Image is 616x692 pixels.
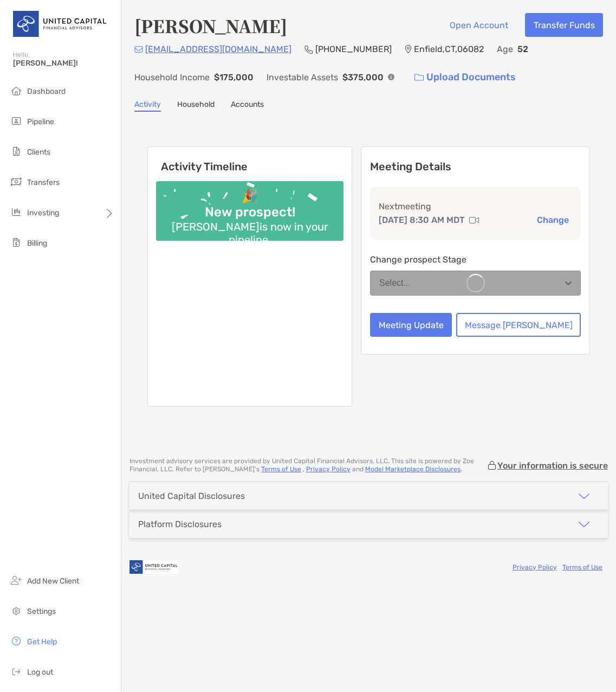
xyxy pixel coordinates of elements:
[304,45,313,54] img: Phone Icon
[10,114,23,127] img: pipeline icon
[562,563,602,571] a: Terms of Use
[148,147,352,173] h6: Activity Timeline
[10,84,23,97] img: dashboard icon
[138,519,222,529] div: Platform Disclosures
[456,313,581,337] button: Message [PERSON_NAME]
[10,635,23,648] img: get-help icon
[10,665,23,678] img: logout icon
[534,214,572,226] button: Change
[27,178,60,187] span: Transfers
[267,71,338,84] p: Investable Assets
[497,42,513,56] p: Age
[27,607,56,616] span: Settings
[379,200,572,213] p: Next meeting
[379,213,465,227] p: [DATE] 8:30 AM MDT
[513,563,557,571] a: Privacy Policy
[231,100,264,112] a: Accounts
[10,175,23,188] img: transfers icon
[388,74,394,80] img: Info Icon
[134,46,143,53] img: Email Icon
[134,13,287,38] h4: [PERSON_NAME]
[261,465,301,473] a: Terms of Use
[27,117,54,126] span: Pipeline
[27,208,59,217] span: Investing
[10,206,23,219] img: investing icon
[27,668,53,677] span: Log out
[578,518,591,531] img: icon arrow
[441,13,516,37] button: Open Account
[10,574,23,587] img: add_new_client icon
[517,42,528,56] p: 52
[497,460,608,471] p: Your information is secure
[414,42,484,56] p: Enfield , CT , 06082
[200,204,300,220] div: New prospect!
[237,189,262,204] div: 🎉
[370,313,452,337] button: Meeting Update
[10,145,23,158] img: clients icon
[414,74,424,81] img: button icon
[13,59,114,68] span: [PERSON_NAME]!
[315,42,392,56] p: [PHONE_NUMBER]
[129,555,178,579] img: company logo
[370,160,581,174] p: Meeting Details
[10,236,23,249] img: billing icon
[306,465,351,473] a: Privacy Policy
[469,216,479,225] img: communication type
[214,71,254,84] p: $175,000
[156,220,343,246] div: [PERSON_NAME] is now in your pipeline.
[134,71,210,84] p: Household Income
[342,71,384,84] p: $375,000
[129,457,487,473] p: Investment advisory services are provided by United Capital Financial Advisors, LLC . This site i...
[177,100,215,112] a: Household
[138,491,245,501] div: United Capital Disclosures
[578,490,591,503] img: icon arrow
[365,465,461,473] a: Model Marketplace Disclosures
[145,42,291,56] p: [EMAIL_ADDRESS][DOMAIN_NAME]
[27,637,57,646] span: Get Help
[27,576,79,586] span: Add New Client
[10,604,23,617] img: settings icon
[27,148,50,157] span: Clients
[27,239,47,248] span: Billing
[525,13,603,37] button: Transfer Funds
[370,253,581,266] p: Change prospect Stage
[27,87,66,96] span: Dashboard
[13,4,108,43] img: United Capital Logo
[405,45,412,54] img: Location Icon
[407,66,523,89] a: Upload Documents
[134,100,161,112] a: Activity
